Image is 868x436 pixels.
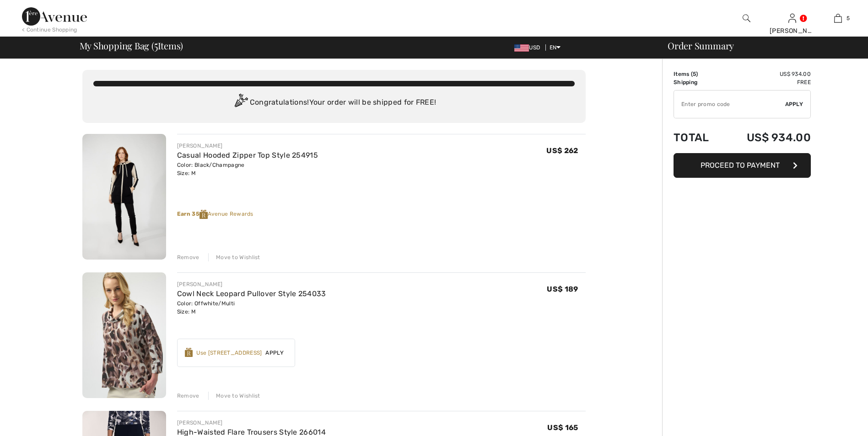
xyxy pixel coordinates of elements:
[514,44,529,52] img: US Dollar
[722,70,811,78] td: US$ 934.00
[657,41,863,50] div: Order Summary
[550,44,561,51] span: EN
[722,78,811,86] td: Free
[177,211,208,217] strong: Earn 35
[22,26,77,34] div: < Continue Shopping
[208,392,260,400] div: Move to Wishlist
[22,7,87,26] img: 1ère Avenue
[177,161,318,177] div: Color: Black/Champagne Size: M
[177,289,326,298] a: Cowl Neck Leopard Pullover Style 254033
[674,90,785,118] input: Promo code
[785,100,803,108] span: Apply
[177,142,318,150] div: [PERSON_NAME]
[177,280,326,288] div: [PERSON_NAME]
[185,348,193,357] img: Reward-Logo.svg
[743,13,750,24] img: search the website
[199,210,208,219] img: Reward-Logo.svg
[834,13,842,24] img: My Bag
[514,44,544,51] span: USD
[262,349,287,357] span: Apply
[177,419,326,427] div: [PERSON_NAME]
[177,210,586,219] div: Avenue Rewards
[80,41,183,50] span: My Shopping Bag ( Items)
[674,78,722,86] td: Shipping
[154,39,158,51] span: 5
[547,285,578,293] span: US$ 189
[770,26,814,36] div: [PERSON_NAME]
[93,94,575,112] div: Congratulations! Your order will be shipped for FREE!
[788,13,796,24] img: My Info
[546,146,578,155] span: US$ 262
[177,151,318,160] a: Casual Hooded Zipper Top Style 254915
[232,94,250,112] img: Congratulation2.svg
[196,349,262,357] div: Use [STREET_ADDRESS]
[846,14,850,22] span: 5
[82,272,166,398] img: Cowl Neck Leopard Pullover Style 254033
[815,13,860,24] a: 5
[674,153,811,178] button: Proceed to Payment
[208,253,260,261] div: Move to Wishlist
[82,134,166,260] img: Casual Hooded Zipper Top Style 254915
[177,299,326,316] div: Color: Offwhite/Multi Size: M
[722,122,811,153] td: US$ 934.00
[177,392,199,400] div: Remove
[674,70,722,78] td: Items ( )
[701,161,780,170] span: Proceed to Payment
[177,253,199,261] div: Remove
[788,14,796,22] a: Sign In
[547,423,578,432] span: US$ 165
[693,71,696,77] span: 5
[674,122,722,153] td: Total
